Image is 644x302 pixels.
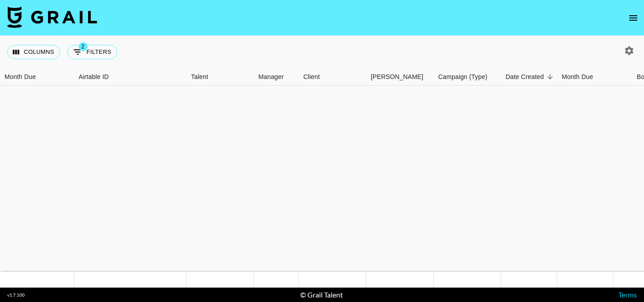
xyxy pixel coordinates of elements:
div: Month Due [562,68,593,86]
div: Manager [254,68,299,86]
img: Grail Talent [7,6,97,28]
div: Date Created [501,68,557,86]
div: [PERSON_NAME] [371,68,423,86]
button: Select columns [7,45,60,59]
div: Airtable ID [79,68,109,86]
div: Booker [366,68,434,86]
div: v 1.7.100 [7,292,25,298]
div: Client [299,68,366,86]
div: Campaign (Type) [438,68,488,86]
div: Month Due [4,68,36,86]
div: Campaign (Type) [434,68,501,86]
div: Airtable ID [74,68,187,86]
button: open drawer [624,9,642,27]
div: © Grail Talent [300,290,343,299]
div: Date Created [506,68,544,86]
a: Terms [618,290,637,299]
div: Talent [187,68,254,86]
div: Client [303,68,320,86]
div: Talent [191,68,208,86]
button: Show filters [67,45,117,59]
div: Month Due [557,68,613,86]
button: Sort [544,70,556,83]
span: 2 [79,42,88,51]
div: Manager [258,68,284,86]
